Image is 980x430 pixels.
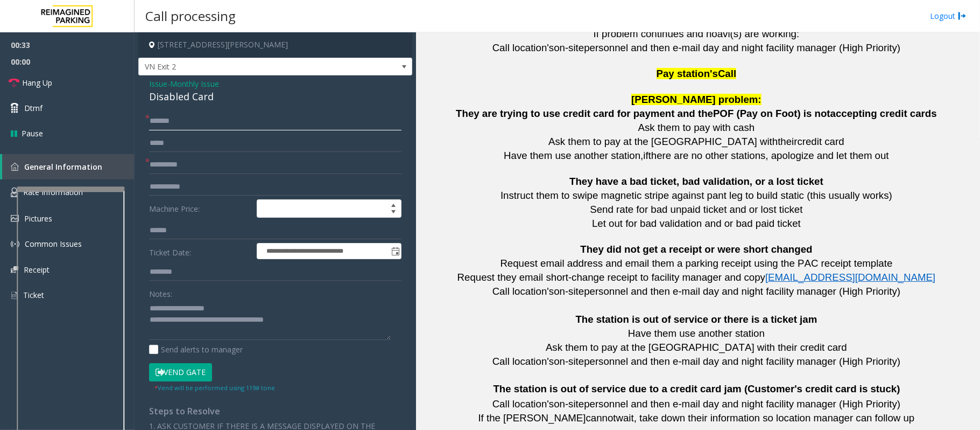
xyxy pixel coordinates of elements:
[11,188,18,197] img: 'icon'
[24,162,102,172] span: General Information
[554,42,584,53] span: on-site
[2,154,135,179] a: General Information
[638,122,755,133] span: Ask them to pay with cash
[648,150,889,161] span: there are no other stations, apologize and let them out
[616,412,915,424] span: wait, take down their information so location manager can follow up
[11,163,19,171] img: 'icon'
[146,243,254,259] label: Ticket Date:
[11,240,19,248] img: 'icon'
[584,356,900,367] span: personnel and then e-mail day and night facility manager (High Priority)
[149,406,401,417] h4: Steps to Resolve
[149,344,243,355] label: Send alerts to manager
[576,314,817,325] span: The station is out of service or there is a ticket jam
[765,272,935,283] span: [EMAIL_ADDRESS][DOMAIN_NAME]
[500,258,893,269] span: Request email address and email them a parking receipt using the PAC receipt template
[146,199,254,218] label: Machine Price:
[140,3,241,29] h3: Call processing
[569,176,823,187] span: They have a bad ticket, bad validation, or a lost ticket
[149,78,167,89] span: Issue
[554,286,584,297] span: on-site
[584,398,900,410] span: personnel and then e-mail day and night facility manager (High Priority)
[830,108,937,119] span: accepting credit cards
[594,28,717,39] span: If problem continues and no
[644,150,648,161] span: if
[580,244,812,255] span: They did not get a receipt or were short changed
[657,68,718,79] span: Pay station's
[492,398,554,410] span: Call location's
[22,77,52,88] span: Hang Up
[492,356,554,367] span: Call location's
[138,32,412,58] h4: [STREET_ADDRESS][PERSON_NAME]
[592,218,801,229] span: Let out for bad validation and or bad paid ticket
[386,209,401,217] span: Decrease value
[554,356,584,367] span: on-site
[456,108,713,119] span: They are trying to use credit card for payment and the
[590,204,803,215] span: Send rate for bad unpaid ticket and or lost ticket
[149,363,212,382] button: Vend Gate
[386,200,401,209] span: Increase value
[958,10,967,22] img: logout
[930,10,967,22] a: Logout
[149,89,401,104] div: Disabled Card
[628,328,765,339] span: Have them use another station
[500,190,892,201] span: Instruct them to swipe magnetic stripe against pant leg to build static (this usually works)
[778,136,797,147] span: their
[389,244,401,259] span: Toggle popup
[548,136,778,147] span: Ask them to pay at the [GEOGRAPHIC_DATA] with
[713,108,801,119] span: POF (Pay on Foot)
[584,42,900,53] span: personnel and then e-mail day and night facility manager (High Priority)
[718,68,736,79] span: Call
[11,215,19,222] img: 'icon'
[457,272,765,283] span: Request they email short-change receipt to facility manager and copy
[492,42,554,53] span: Call location's
[493,383,900,394] span: The station is out of service due to a credit card jam (Customer's credit card is stuck)
[546,342,847,353] span: Ask them to pay at the [GEOGRAPHIC_DATA] with their credit card
[504,150,643,161] span: Have them use another station,
[730,28,800,39] span: (s) are working:
[139,58,357,75] span: VN Exit 2
[11,290,18,300] img: 'icon'
[22,128,43,139] span: Pause
[149,285,172,300] label: Notes:
[24,102,43,114] span: Dtmf
[11,266,18,273] img: 'icon'
[798,136,844,147] span: credit card
[492,286,554,297] span: Call location's
[584,286,900,297] span: personnel and then e-mail day and night facility manager (High Priority)
[631,94,762,105] span: [PERSON_NAME] problem:
[170,78,219,89] span: Monthly Issue
[586,412,616,424] span: cannot
[803,108,830,119] span: is not
[167,79,219,89] span: -
[554,398,584,410] span: on-site
[154,384,275,392] small: Vend will be performed using 119# tone
[717,28,730,39] span: avi
[478,412,586,424] span: If the [PERSON_NAME]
